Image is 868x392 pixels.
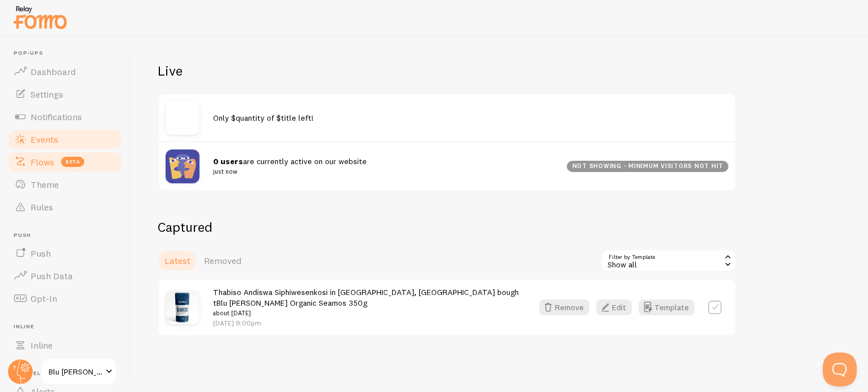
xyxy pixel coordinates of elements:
h2: Captured [158,218,736,236]
span: Opt-In [31,293,57,304]
span: Notifications [31,111,82,122]
span: Push Data [31,270,73,281]
span: beta [61,157,84,167]
span: Rules [31,201,53,213]
iframe: Help Scout Beacon - Open [823,353,857,386]
strong: 0 users [213,156,243,166]
div: Show all [601,249,736,272]
a: Removed [197,249,248,272]
span: Theme [31,179,59,190]
span: Only $quantity of $title left! [213,113,314,123]
a: Theme [7,173,123,196]
a: Latest [158,249,197,272]
button: Template [639,299,695,315]
a: Dashboard [7,60,123,83]
a: Push [7,242,123,265]
span: Inline [31,340,53,351]
span: Removed [204,255,241,266]
img: 350g_small.png [166,290,199,324]
span: Events [31,134,58,145]
span: Push [31,248,51,259]
span: Blu [PERSON_NAME] [49,365,102,378]
a: Events [7,128,123,151]
span: Latest [164,255,190,266]
img: no_image.svg [166,101,199,135]
h2: Live [158,62,736,80]
a: Blu [PERSON_NAME] Organic Seamos 350g [216,298,367,308]
span: Pop-ups [14,50,123,57]
span: Push [14,232,123,239]
a: Edit [596,299,639,315]
a: Opt-In [7,287,123,310]
img: fomo-relay-logo-orange.svg [12,3,68,32]
img: pageviews.png [166,149,199,183]
a: Push Data [7,265,123,287]
span: Flows [31,156,54,168]
span: Inline [14,323,123,331]
p: [DATE] 9:00pm [213,318,519,328]
a: Settings [7,83,123,105]
a: Inline [7,334,123,356]
div: not showing - minimum visitors not hit [567,161,728,172]
span: Thabiso Andiswa Siphiwesenkosi in [GEOGRAPHIC_DATA], [GEOGRAPHIC_DATA] bought [213,287,519,319]
a: Rules [7,196,123,218]
button: Remove [539,299,589,315]
small: just now [213,166,553,177]
a: Flows beta [7,151,123,173]
a: Notifications [7,105,123,128]
button: Edit [596,299,632,315]
span: Dashboard [31,66,76,77]
span: Settings [31,89,63,100]
a: Blu [PERSON_NAME] [41,358,117,385]
small: about [DATE] [213,308,519,318]
span: are currently active on our website [213,156,553,177]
